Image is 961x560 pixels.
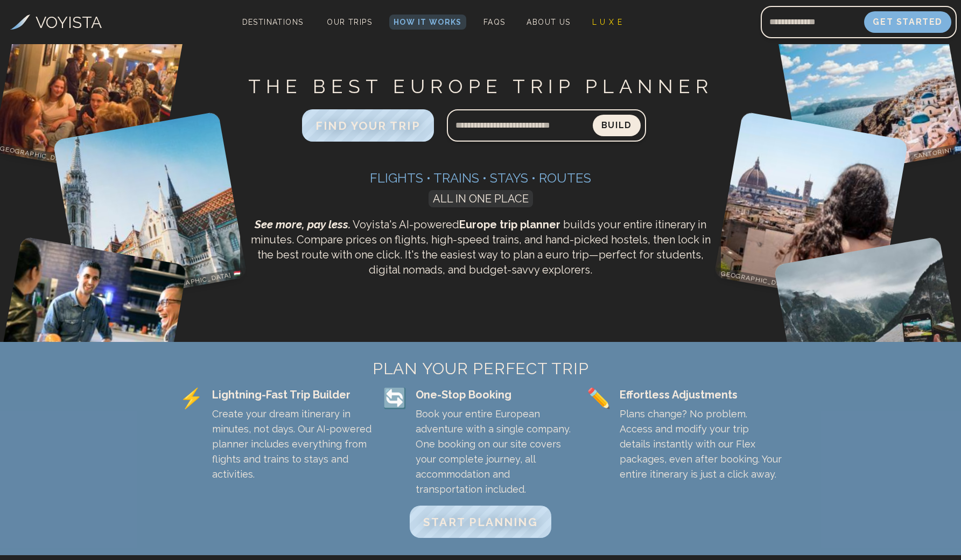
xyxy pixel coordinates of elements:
[416,387,578,402] div: One-Stop Booking
[302,109,433,142] button: FIND YOUR TRIP
[479,15,510,30] a: FAQs
[179,359,782,379] h2: PLAN YOUR PERFECT TRIP
[483,18,506,26] span: FAQs
[315,119,420,132] span: FIND YOUR TRIP
[714,111,908,306] img: Florence
[522,15,574,30] a: About Us
[620,407,782,482] p: Plans change? No problem. Access and modify your trip details instantly with our Flex packages, e...
[10,15,30,30] img: Voyista Logo
[394,18,462,26] span: How It Works
[212,387,375,402] div: Lightning-Fast Trip Builder
[587,387,611,409] span: ✏️
[255,218,350,231] span: See more, pay less.
[179,387,204,409] span: ⚡
[423,515,537,529] span: START PLANNING
[416,407,578,497] p: Book your entire European adventure with a single company. One booking on our site covers your co...
[864,11,951,33] button: Get Started
[593,115,641,136] button: Build
[244,74,717,99] h1: THE BEST EUROPE TRIP PLANNER
[327,18,372,26] span: Our Trips
[302,122,433,132] a: FIND YOUR TRIP
[244,217,717,277] p: Voyista's AI-powered builds your entire itinerary in minutes. Compare prices on flights, high-spe...
[761,9,864,35] input: Email address
[429,190,533,207] span: ALL IN ONE PLACE
[447,113,593,138] input: Search query
[383,387,407,409] span: 🔄
[410,506,551,538] button: START PLANNING
[11,523,37,549] iframe: Intercom live chat
[212,407,375,482] p: Create your dream itinerary in minutes, not days. Our AI-powered planner includes everything from...
[527,18,570,26] span: About Us
[592,18,623,26] span: L U X E
[459,218,560,231] strong: Europe trip planner
[588,15,627,30] a: L U X E
[322,15,376,30] a: Our Trips
[238,13,308,45] span: Destinations
[410,518,551,528] a: START PLANNING
[620,387,782,402] div: Effortless Adjustments
[10,10,102,34] a: VOYISTA
[36,10,102,34] h3: VOYISTA
[389,15,466,30] a: How It Works
[53,111,247,306] img: Budapest
[244,170,717,187] h3: Flights • Trains • Stays • Routes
